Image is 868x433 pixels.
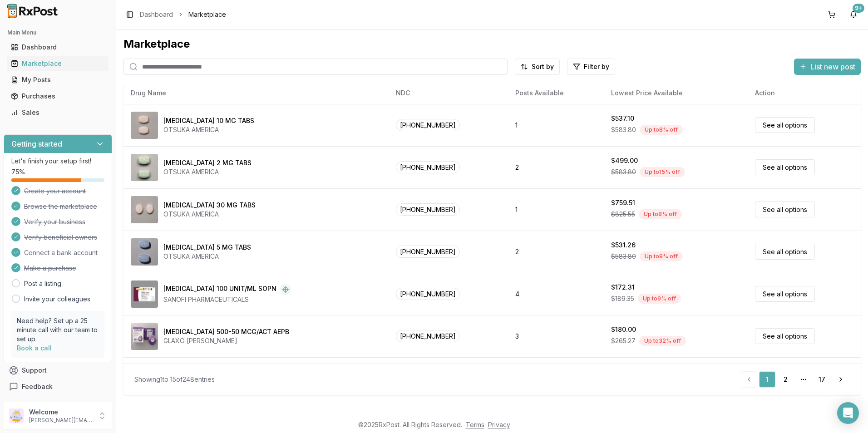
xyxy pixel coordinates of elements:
[140,10,173,19] a: Dashboard
[4,105,112,120] button: Sales
[24,233,97,242] span: Verify beneficial owners
[508,82,604,104] th: Posts Available
[532,62,554,71] span: Sort by
[639,209,682,219] div: Up to 8 % off
[11,157,104,166] p: Let's finish your setup first!
[640,167,685,177] div: Up to 15 % off
[396,161,460,173] span: [PHONE_NUMBER]
[131,196,158,223] img: Abilify 30 MG TABS
[123,37,861,51] div: Marketplace
[24,202,97,211] span: Browse the marketplace
[11,167,25,177] span: 75 %
[4,4,62,18] img: RxPost Logo
[755,286,815,302] a: See all options
[611,210,635,219] span: $825.55
[508,231,604,273] td: 2
[741,371,850,388] nav: pagination
[4,379,112,395] button: Feedback
[396,288,460,300] span: [PHONE_NUMBER]
[640,125,683,135] div: Up to 8 % off
[11,92,105,101] div: Purchases
[4,40,112,54] button: Dashboard
[810,61,855,72] span: List new post
[4,73,112,87] button: My Posts
[17,316,99,344] p: Need help? Set up a 25 minute call with our team to set up.
[188,10,226,19] span: Marketplace
[163,167,252,177] div: OTSUKA AMERICA
[4,56,112,71] button: Marketplace
[24,295,90,304] a: Invite your colleagues
[7,29,108,36] h2: Main Menu
[466,421,484,428] a: Terms
[396,246,460,258] span: [PHONE_NUMBER]
[134,375,215,384] div: Showing 1 to 15 of 248 entries
[777,371,794,388] a: 2
[163,336,289,345] div: GLAXO [PERSON_NAME]
[11,138,62,149] h3: Getting started
[7,39,108,55] a: Dashboard
[163,252,251,261] div: OTSUKA AMERICA
[163,284,276,295] div: [MEDICAL_DATA] 100 UNIT/ML SOPN
[611,336,636,345] span: $265.27
[163,243,251,252] div: [MEDICAL_DATA] 5 MG TABS
[24,248,98,257] span: Connect a bank account
[755,244,815,260] a: See all options
[163,158,252,167] div: [MEDICAL_DATA] 2 MG TABS
[7,88,108,104] a: Purchases
[515,59,560,75] button: Sort by
[640,251,683,261] div: Up to 9 % off
[755,202,815,217] a: See all options
[846,7,861,22] button: 9+
[163,125,254,134] div: OTSUKA AMERICA
[755,159,815,175] a: See all options
[11,59,105,68] div: Marketplace
[131,323,158,350] img: Advair Diskus 500-50 MCG/ACT AEPB
[7,55,108,72] a: Marketplace
[794,59,861,75] button: List new post
[611,167,636,177] span: $583.80
[131,280,158,308] img: Admelog SoloStar 100 UNIT/ML SOPN
[611,114,634,123] div: $537.10
[123,82,389,104] th: Drug Name
[488,421,510,428] a: Privacy
[24,279,61,288] a: Post a listing
[7,72,108,88] a: My Posts
[163,327,289,336] div: [MEDICAL_DATA] 500-50 MCG/ACT AEPB
[24,187,86,196] span: Create your account
[814,371,830,388] a: 17
[604,82,748,104] th: Lowest Price Available
[837,402,859,424] div: Open Intercom Messenger
[611,283,635,292] div: $172.31
[396,119,460,131] span: [PHONE_NUMBER]
[9,408,24,423] img: User avatar
[755,328,815,344] a: See all options
[508,188,604,231] td: 1
[4,89,112,103] button: Purchases
[163,295,291,304] div: SANOFI PHARMACEUTICALS
[163,116,254,125] div: [MEDICAL_DATA] 10 MG TABS
[24,264,76,273] span: Make a purchase
[832,371,850,388] a: Go to next page
[794,63,861,72] a: List new post
[7,104,108,121] a: Sales
[638,294,681,304] div: Up to 9 % off
[508,273,604,315] td: 4
[24,217,85,226] span: Verify your business
[611,325,636,334] div: $180.00
[584,62,609,71] span: Filter by
[853,4,864,13] div: 9+
[508,357,604,399] td: 2
[22,382,53,391] span: Feedback
[131,112,158,139] img: Abilify 10 MG TABS
[567,59,615,75] button: Filter by
[611,294,634,303] span: $189.35
[759,371,775,388] a: 1
[4,362,112,379] button: Support
[611,125,636,134] span: $583.80
[396,203,460,216] span: [PHONE_NUMBER]
[508,104,604,146] td: 1
[131,238,158,266] img: Abilify 5 MG TABS
[163,210,256,219] div: OTSUKA AMERICA
[611,198,635,207] div: $759.51
[755,117,815,133] a: See all options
